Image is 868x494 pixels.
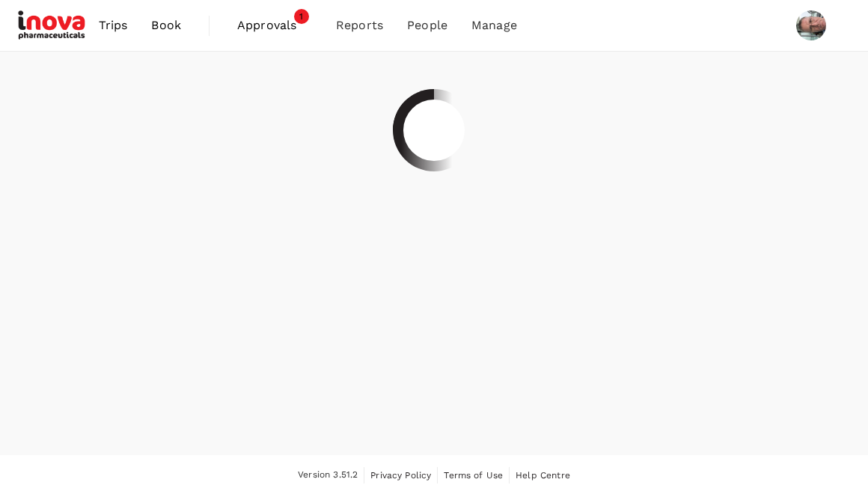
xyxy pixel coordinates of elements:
span: Version 3.51.2 [298,468,358,483]
a: Terms of Use [444,467,503,484]
img: Paul Smith [796,10,826,40]
a: Privacy Policy [370,467,431,484]
img: iNova Pharmaceuticals [18,9,87,42]
span: Approvals [237,16,312,34]
a: Help Centre [516,467,570,484]
span: Terms of Use [444,470,503,481]
span: Trips [99,16,128,34]
span: 1 [294,9,309,24]
span: Manage [471,16,517,34]
span: Help Centre [516,470,570,481]
span: Privacy Policy [370,470,431,481]
span: People [407,16,447,34]
span: Book [151,16,181,34]
span: Reports [336,16,383,34]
